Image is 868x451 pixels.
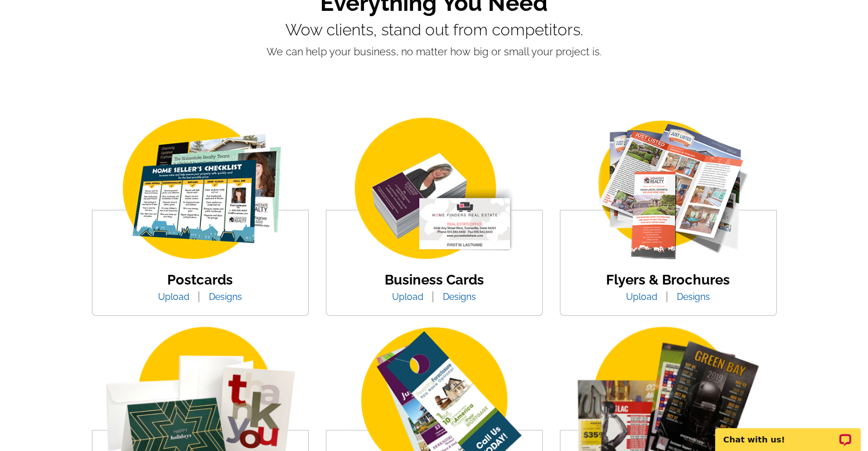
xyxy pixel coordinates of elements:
a: Designs [668,291,718,302]
a: Postcards [167,271,233,288]
img: flyer-card.png [571,115,765,265]
img: business-card.png [337,115,531,265]
iframe: LiveChat chat widget [708,415,868,451]
a: Upload [150,291,198,302]
img: img_postcard.png [103,115,297,265]
a: Business Cards [385,271,484,288]
a: Designs [200,291,251,302]
a: Upload [617,291,666,302]
a: Upload [383,291,432,302]
p: Wow clients, stand out from competitors. [92,21,777,39]
p: We can help your business, no matter how big or small your project is. [92,44,777,59]
a: Flyers & Brochures [606,271,730,288]
a: Designs [434,291,485,302]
